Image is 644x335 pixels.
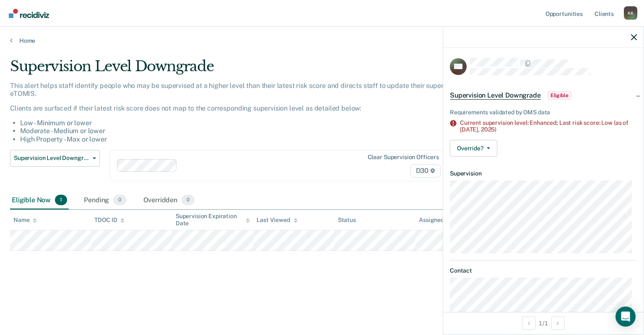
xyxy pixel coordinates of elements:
button: Profile dropdown button [624,6,637,20]
div: Overridden [142,191,197,210]
img: Recidiviz [9,9,49,18]
div: Supervision Expiration Date [176,213,250,227]
span: 0 [113,195,126,206]
div: K K [624,6,637,20]
dt: Supervision [450,170,637,177]
div: Pending [82,191,128,210]
div: Clear supervision officers [368,154,439,161]
span: 2025) [481,126,496,133]
div: Requirements validated by OMS data [450,109,637,116]
div: Assigned to [419,216,458,224]
span: 0 [182,195,195,206]
div: Status [338,216,356,224]
span: Supervision Level Downgrade [450,91,541,100]
div: Last Viewed [257,216,297,224]
div: Supervision Level DowngradeEligible [443,82,644,109]
span: Eligible [548,91,571,100]
button: Override? [450,140,497,157]
div: Eligible Now [10,191,69,210]
div: Open Intercom Messenger [615,307,636,327]
div: 1 / 1 [443,312,644,334]
p: This alert helps staff identify people who may be supervised at a higher level than their latest ... [10,82,493,98]
div: Supervision Level Downgrade [10,58,493,82]
div: Name [13,216,37,224]
span: Supervision Level Downgrade [14,155,89,162]
span: 1 [55,195,67,206]
button: Next Opportunity [551,317,565,330]
dt: Contact [450,267,637,274]
li: Low - Minimum or lower [20,119,493,127]
div: TDOC ID [94,216,125,224]
span: D30 [410,164,441,178]
a: Home [10,37,634,44]
button: Previous Opportunity [522,317,535,330]
div: Current supervision level: Enhanced; Last risk score: Low (as of [DATE], [460,119,637,134]
li: Moderate - Medium or lower [20,127,493,135]
li: High Property - Max or lower [20,135,493,143]
p: Clients are surfaced if their latest risk score does not map to the corresponding supervision lev... [10,104,493,112]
